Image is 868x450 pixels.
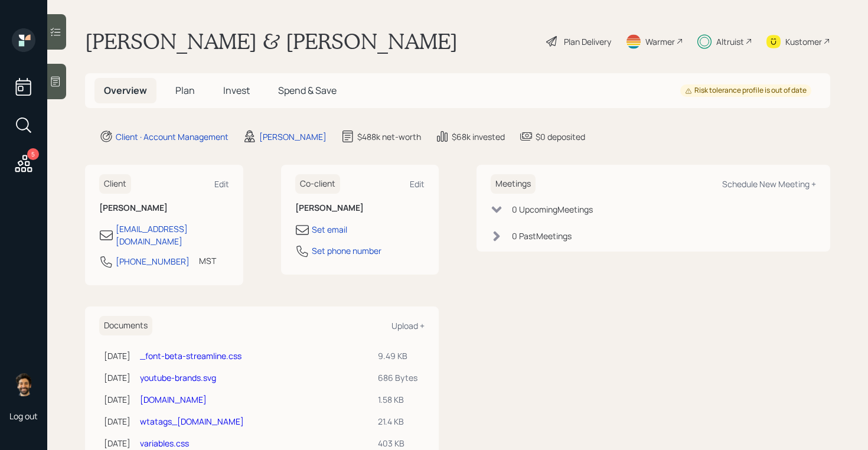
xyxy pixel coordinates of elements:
[140,416,244,427] a: wtatags_[DOMAIN_NAME]
[104,84,147,97] span: Overview
[312,244,381,257] div: Set phone number
[116,131,229,143] div: Client · Account Management
[104,415,130,428] div: [DATE]
[104,393,130,406] div: [DATE]
[685,86,807,96] div: Risk tolerance profile is out of date
[391,320,425,331] div: Upload +
[536,131,585,143] div: $0 deposited
[378,437,420,449] div: 403 KB
[175,84,195,97] span: Plan
[295,203,425,213] h6: [PERSON_NAME]
[140,394,207,405] a: [DOMAIN_NAME]
[223,84,250,97] span: Invest
[645,35,675,48] div: Warmer
[295,174,340,194] h6: Co-client
[564,35,611,48] div: Plan Delivery
[512,203,593,216] div: 0 Upcoming Meeting s
[116,223,229,247] div: [EMAIL_ADDRESS][DOMAIN_NAME]
[99,174,131,194] h6: Client
[104,371,130,384] div: [DATE]
[140,438,189,449] a: variables.css
[259,131,327,143] div: [PERSON_NAME]
[785,35,822,48] div: Kustomer
[491,174,536,194] h6: Meetings
[85,28,458,54] h1: [PERSON_NAME] & [PERSON_NAME]
[99,316,152,335] h6: Documents
[9,410,38,422] div: Log out
[140,350,242,361] a: _font-beta-streamline.css
[357,131,421,143] div: $488k net-worth
[312,223,347,236] div: Set email
[512,230,572,242] div: 0 Past Meeting s
[378,415,420,428] div: 21.4 KB
[99,203,229,213] h6: [PERSON_NAME]
[27,148,39,160] div: 5
[104,350,130,362] div: [DATE]
[140,372,216,383] a: youtube-brands.svg
[214,178,229,190] div: Edit
[12,373,35,396] img: eric-schwartz-headshot.png
[199,255,216,267] div: MST
[452,131,505,143] div: $68k invested
[104,437,130,449] div: [DATE]
[722,178,816,190] div: Schedule New Meeting +
[410,178,425,190] div: Edit
[116,255,190,268] div: [PHONE_NUMBER]
[716,35,744,48] div: Altruist
[378,371,420,384] div: 686 Bytes
[378,393,420,406] div: 1.58 KB
[278,84,337,97] span: Spend & Save
[378,350,420,362] div: 9.49 KB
